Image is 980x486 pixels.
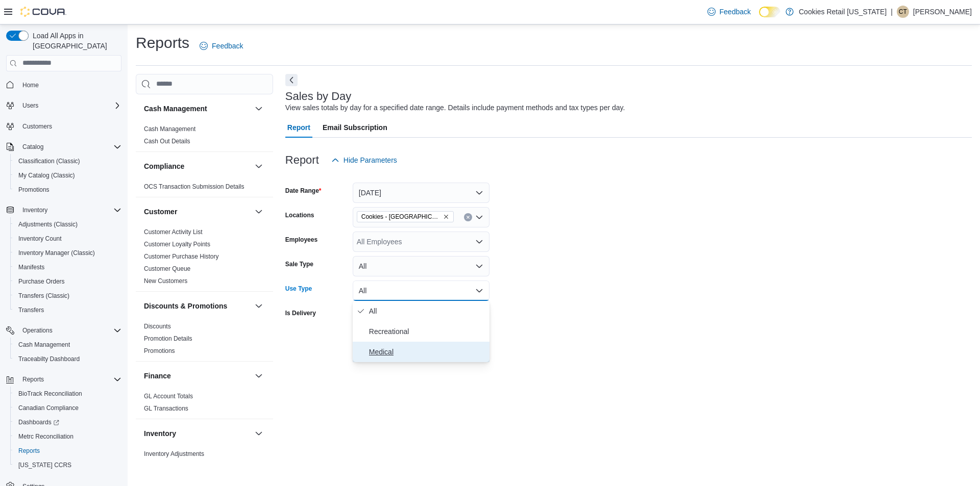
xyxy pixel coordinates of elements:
button: Inventory Manager (Classic) [10,246,126,260]
button: Classification (Classic) [10,154,126,168]
span: Purchase Orders [14,275,121,288]
button: Compliance [253,160,265,172]
button: Purchase Orders [10,274,126,289]
a: Dashboards [14,416,63,428]
span: Reports [22,375,44,383]
span: Discounts [144,322,171,330]
button: Inventory [2,203,126,217]
span: Canadian Compliance [18,404,79,412]
span: Promotion Details [144,335,192,343]
a: Promotions [144,347,175,354]
span: Medical [369,346,485,358]
a: Discounts [144,323,171,330]
span: Adjustments (Classic) [14,218,121,231]
button: Traceabilty Dashboard [10,352,126,366]
button: Compliance [144,161,251,171]
button: Inventory Count [10,232,126,246]
span: Feedback [720,7,751,17]
button: Cash Management [10,338,126,352]
a: Inventory Manager (Classic) [14,247,99,259]
label: Sale Type [285,260,313,268]
span: OCS Transaction Submission Details [144,183,244,191]
span: Transfers (Classic) [14,290,121,302]
input: Dark Mode [759,7,780,17]
a: Customer Queue [144,265,190,272]
button: Promotions [10,183,126,197]
div: View sales totals by day for a specified date range. Details include payment methods and tax type... [285,103,625,113]
h3: Customer [144,207,177,217]
span: Email Subscription [323,117,387,138]
button: Open list of options [475,213,483,221]
span: Users [18,99,121,112]
a: Promotions [14,184,54,196]
span: Home [22,81,39,89]
button: [DATE] [353,183,489,203]
span: Load All Apps in [GEOGRAPHIC_DATA] [29,31,121,51]
span: Classification (Classic) [18,157,80,165]
div: Select listbox [353,301,489,362]
p: Cookies Retail [US_STATE] [799,6,887,18]
a: Cash Management [144,125,195,133]
span: Customer Activity List [144,228,203,236]
span: Customers [22,122,52,131]
a: [US_STATE] CCRS [14,459,76,471]
h1: Reports [136,33,189,53]
button: Discounts & Promotions [253,300,265,312]
button: Catalog [18,141,47,153]
label: Employees [285,236,317,244]
a: Classification (Classic) [14,155,84,167]
img: Cova [20,7,66,17]
span: Promotions [14,184,121,196]
a: GL Account Totals [144,393,193,400]
span: Inventory Manager (Classic) [14,247,121,259]
span: Cookies - Commerce City [357,211,454,222]
label: Date Range [285,187,322,195]
button: Inventory [144,428,251,439]
span: Catalog [22,143,43,151]
span: Promotions [18,186,50,194]
a: Manifests [14,261,48,273]
span: Dashboards [18,418,59,426]
span: Recreational [369,325,485,338]
p: | [891,6,893,18]
a: GL Transactions [144,405,188,412]
span: Cash Management [14,339,121,351]
a: Adjustments (Classic) [14,218,82,231]
h3: Finance [144,371,171,381]
button: [US_STATE] CCRS [10,458,126,472]
button: Customer [253,206,265,218]
span: My Catalog (Classic) [18,171,75,180]
button: Cash Management [144,104,251,114]
a: Reports [14,445,44,457]
div: Finance [136,390,273,419]
span: Metrc Reconciliation [14,430,121,443]
span: Traceabilty Dashboard [14,353,121,365]
h3: Inventory [144,428,176,439]
span: Feedback [212,41,243,51]
span: Classification (Classic) [14,155,121,167]
span: Report [287,117,310,138]
a: Purchase Orders [14,275,69,288]
a: Dashboards [10,415,126,429]
button: Transfers [10,303,126,317]
a: My Catalog (Classic) [14,169,79,182]
span: Inventory Adjustments [144,450,204,458]
span: Inventory Manager (Classic) [18,249,95,257]
span: Inventory [22,206,47,214]
span: GL Account Totals [144,392,193,400]
a: Customer Loyalty Points [144,241,210,248]
a: Transfers (Classic) [14,290,73,302]
button: Operations [18,324,57,337]
label: Is Delivery [285,309,316,317]
span: GL Transactions [144,404,188,413]
button: Reports [2,372,126,387]
span: Users [22,101,38,110]
label: Use Type [285,285,312,293]
span: Manifests [14,261,121,273]
span: Metrc Reconciliation [18,432,73,441]
span: [US_STATE] CCRS [18,461,71,469]
span: Promotions [144,347,175,355]
button: Customers [2,119,126,134]
span: Operations [22,326,53,335]
button: Adjustments (Classic) [10,217,126,232]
